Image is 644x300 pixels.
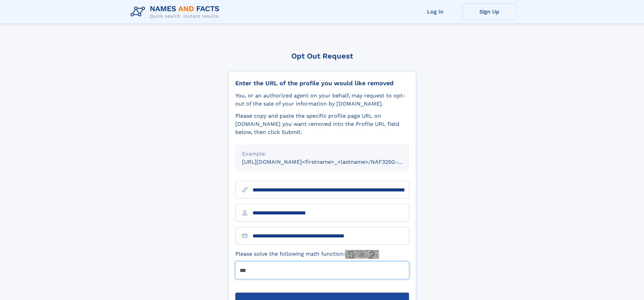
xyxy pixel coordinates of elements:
div: Example: [242,150,402,158]
div: Opt Out Request [228,52,416,60]
div: Please copy and paste the specific profile page URL on [DOMAIN_NAME] you want removed into the Pr... [235,112,409,136]
label: Please solve the following math function: [235,250,379,259]
small: [URL][DOMAIN_NAME]<firstname>_<lastname>/NAF325G-xxxxxxxx [242,159,422,165]
img: Logo Names and Facts [128,3,225,21]
div: You, or an authorized agent on your behalf, may request to opt-out of the sale of your informatio... [235,92,409,108]
div: Enter the URL of the profile you would like removed [235,79,409,87]
a: Log In [408,3,462,20]
a: Sign Up [462,3,517,20]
